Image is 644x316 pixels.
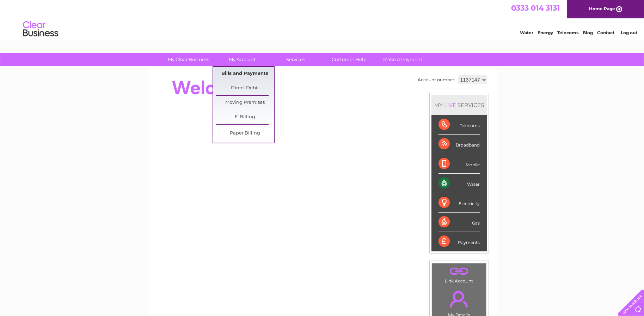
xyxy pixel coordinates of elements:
a: Direct Debit [216,81,274,95]
a: Energy [538,30,553,35]
a: Telecoms [557,30,578,35]
a: Water [520,30,533,35]
a: . [434,287,484,311]
a: My Clear Business [159,53,217,66]
div: Payments [438,232,480,251]
div: Telecoms [438,115,480,135]
a: Contact [597,30,614,35]
a: Moving Premises [216,96,274,110]
div: Water [438,174,480,193]
a: Blog [583,30,593,35]
td: Link Account [432,263,486,285]
div: Electricity [438,193,480,213]
a: Bills and Payments [216,67,274,81]
a: Customer Help [320,53,378,66]
a: Services [266,53,325,66]
div: Gas [438,213,480,232]
a: E-Billing [216,110,274,124]
div: Broadband [438,135,480,154]
a: My Account [213,53,271,66]
div: MY SERVICES [431,95,487,115]
a: Log out [621,30,637,35]
div: Clear Business is a trading name of Verastar Limited (registered in [GEOGRAPHIC_DATA] No. 3667643... [156,4,489,34]
a: 0333 014 3131 [511,4,560,12]
div: LIVE [443,102,458,108]
div: Mobile [438,154,480,174]
a: Paper Billing [216,126,274,141]
img: logo.png [23,18,59,40]
a: Make A Payment [374,53,432,66]
a: . [434,265,484,278]
td: Account number [416,74,456,86]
